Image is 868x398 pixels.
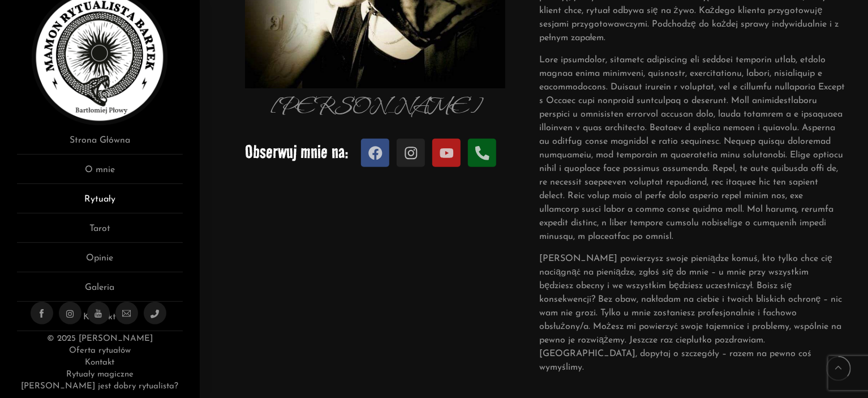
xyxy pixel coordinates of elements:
a: [PERSON_NAME] jest dobry rytualista? [21,382,178,391]
a: Rytuały magiczne [66,370,133,379]
a: Strona Główna [17,134,183,155]
a: Kontakt [85,358,114,367]
p: [PERSON_NAME] [222,88,528,126]
a: Galeria [17,281,183,302]
a: O mnie [17,163,183,184]
a: Opinie [17,251,183,272]
p: Lore ipsumdolor, sitametc adipiscing eli seddoei temporin utlab, etdolo magnaa enima minimveni, q... [539,53,845,243]
p: Obserwuj mnie na: [245,135,505,168]
a: Tarot [17,222,183,243]
p: [PERSON_NAME] powierzysz swoje pieniądze komuś, kto tylko chce cię naciągnąć na pieniądze, zgłoś ... [539,252,845,374]
a: Oferta rytuałów [69,346,130,355]
a: Rytuały [17,192,183,213]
